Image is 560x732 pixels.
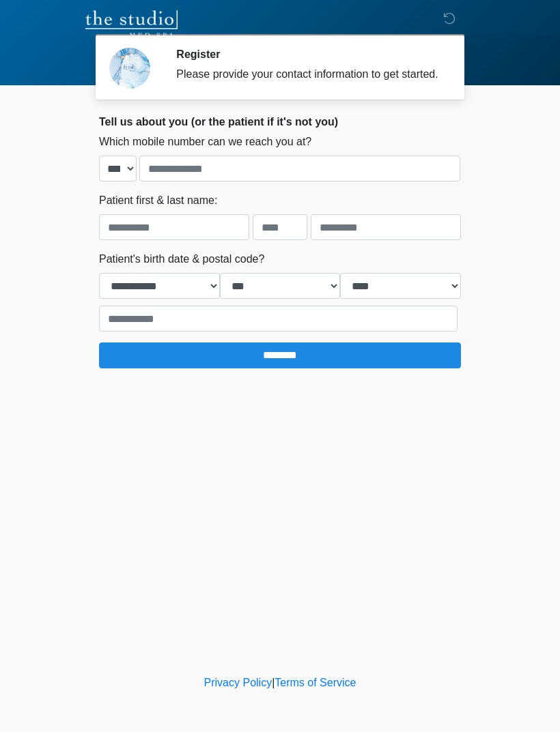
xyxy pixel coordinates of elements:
[204,677,272,688] a: Privacy Policy
[176,66,440,83] div: Please provide your contact information to get started.
[99,134,311,150] label: Which mobile number can we reach you at?
[272,677,275,688] a: |
[176,48,440,61] h2: Register
[109,48,150,89] img: Agent Avatar
[99,115,461,128] h2: Tell us about you (or the patient if it's not you)
[275,677,356,688] a: Terms of Service
[99,192,217,209] label: Patient first & last name:
[99,251,264,267] label: Patient's birth date & postal code?
[85,10,178,38] img: The Studio Med Spa Logo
